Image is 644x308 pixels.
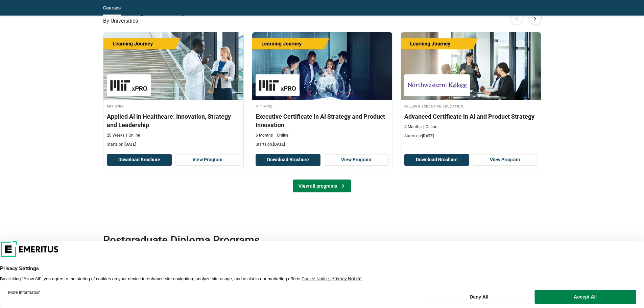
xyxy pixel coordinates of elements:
a: AI and Machine Learning Course by Kellogg Executive Education - November 13, 2025 Kellogg Executi... [401,32,541,142]
a: View all programs [293,180,351,192]
p: By Universities [103,17,541,25]
span: [DATE] [422,134,434,138]
h3: Applied AI in Healthcare: Innovation, Strategy and Leadership [107,112,240,129]
a: View Program [473,154,538,166]
a: AI and Machine Learning Course by MIT xPRO - October 30, 2025 MIT xPRO MIT xPRO Executive Certifi... [252,32,392,151]
img: Applied AI in Healthcare: Innovation, Strategy and Leadership | Online AI and Machine Learning Co... [103,32,243,100]
img: Executive Certificate in AI Strategy and Product Innovation | Online AI and Machine Learning Course [252,32,392,100]
p: 20 Weeks [107,133,124,138]
h3: Executive Certificate in AI Strategy and Product Innovation [256,112,389,129]
a: View Program [175,154,240,166]
p: Online [275,133,288,138]
button: Next [528,12,542,25]
button: Download Brochure [404,154,469,166]
h4: Kellogg Executive Education [404,103,538,109]
h2: Postgraduate Diploma Programs [103,233,497,247]
h4: MIT xPRO [256,103,389,109]
a: View Program [324,154,389,166]
button: Download Brochure [107,154,172,166]
h4: MIT xPRO [107,103,240,109]
span: [DATE] [273,142,285,147]
a: AI and Machine Learning Course by MIT xPRO - September 18, 2025 MIT xPRO MIT xPRO Applied AI in H... [103,32,243,151]
img: MIT xPRO [259,78,296,93]
img: Advanced Certificate in AI and Product Strategy | Online AI and Machine Learning Course [401,32,541,100]
p: Online [423,124,437,130]
span: [DATE] [124,142,136,147]
button: Previous [510,12,523,25]
p: Online [126,133,140,138]
h3: Advanced Certificate in AI and Product Strategy [404,112,538,121]
p: Starts on: [404,133,538,139]
p: 6 Months [256,133,273,138]
img: Kellogg Executive Education [408,78,467,93]
p: Starts on: [256,142,389,147]
img: MIT xPRO [110,78,147,93]
button: Download Brochure [256,154,320,166]
p: Starts on: [107,142,240,147]
p: 4 Months [404,124,422,130]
